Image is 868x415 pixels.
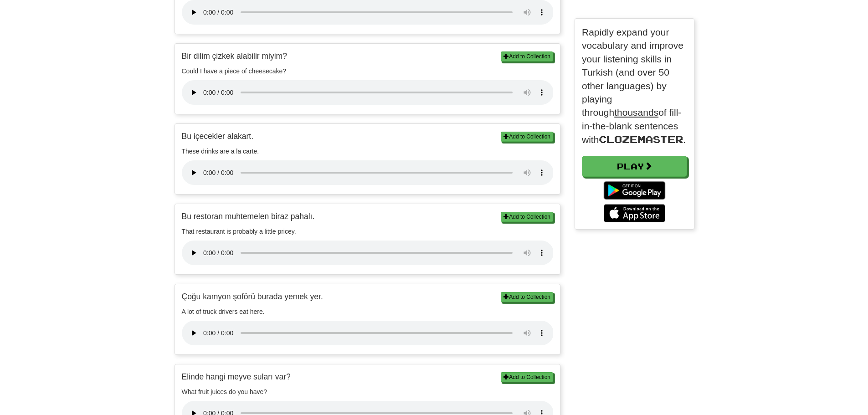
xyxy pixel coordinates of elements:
button: Add to Collection [501,51,553,61]
button: Add to Collection [501,292,553,302]
img: Get it on Google Play [599,177,670,204]
p: Bir dilim çizkek alabilir miyim? [182,51,554,62]
button: Add to Collection [501,372,553,382]
u: thousands [614,107,658,118]
img: Download_on_the_App_Store_Badge_US-UK_135x40-25178aeef6eb6b83b96f5f2d004eda3bffbb37122de64afbaef7... [604,204,665,222]
p: Elinde hangi meyve suları var? [182,371,554,383]
p: What fruit juices do you have? [182,387,554,396]
span: Clozemaster [599,133,683,145]
button: Add to Collection [501,132,553,142]
p: Çoğu kamyon şoförü burada yemek yer. [182,291,554,302]
p: Could I have a piece of cheesecake? [182,67,554,76]
p: Bu içecekler alakart. [182,131,554,142]
p: These drinks are a la carte. [182,147,554,156]
button: Add to Collection [501,212,553,222]
p: Bu restoran muhtemelen biraz pahalı. [182,211,554,222]
p: That restaurant is probably a little pricey. [182,227,554,236]
p: A lot of truck drivers eat here. [182,307,554,316]
p: Rapidly expand your vocabulary and improve your listening skills in Turkish (and over 50 other la... [582,26,687,147]
a: Play [582,156,687,177]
